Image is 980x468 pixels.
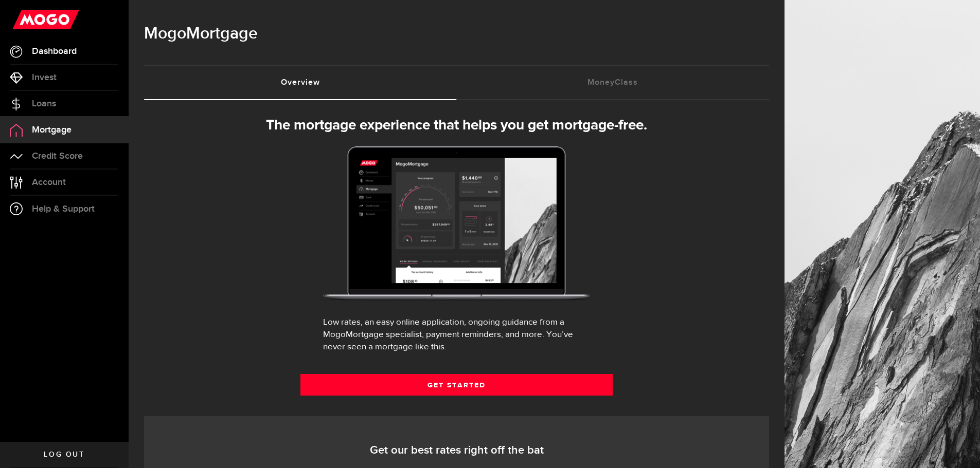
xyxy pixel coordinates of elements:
[32,178,66,187] span: Account
[32,204,95,214] span: Help & Support
[323,316,590,353] div: Low rates, an easy online application, ongoing guidance from a MogoMortgage specialist, payment r...
[32,152,83,161] span: Credit Score
[8,4,39,35] button: Open LiveChat chat widget
[177,443,736,458] h4: Get our best rates right off the bat
[32,47,77,56] span: Dashboard
[144,21,769,47] h1: Mortgage
[457,66,770,99] a: MoneyClass
[196,117,717,134] h3: The mortgage experience that helps you get mortgage-free.
[144,65,769,100] ul: Tabs Navigation
[300,374,613,396] a: Get Started
[32,99,56,108] span: Loans
[32,73,57,82] span: Invest
[44,451,84,458] span: Log out
[144,66,457,99] a: Overview
[32,125,72,135] span: Mortgage
[144,24,186,44] span: Mogo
